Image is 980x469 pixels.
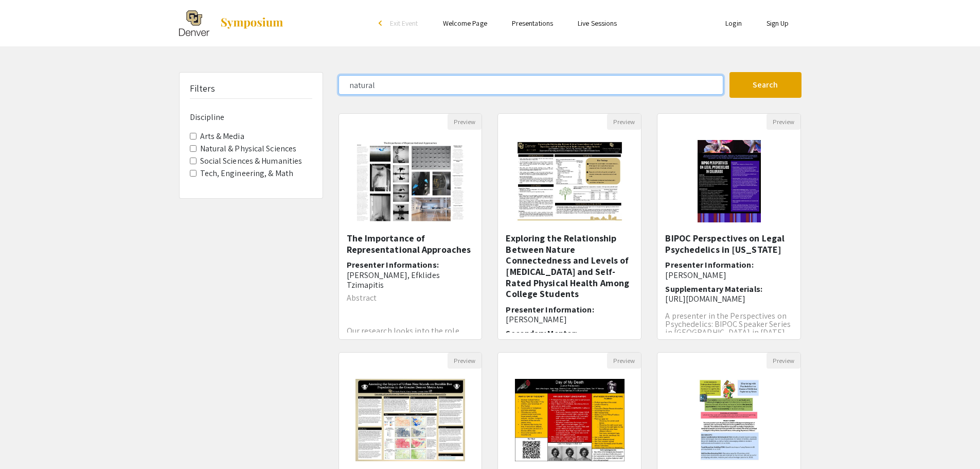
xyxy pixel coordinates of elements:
div: arrow_back_ios [379,20,385,26]
button: Preview [767,114,800,130]
h5: The Importance of Representational Approaches [347,233,474,255]
a: Sign Up [767,19,789,28]
button: Search [729,72,801,98]
div: Open Presentation <p class="ql-align-center"><strong style="color: rgb(207, 184, 124);">Exploring... [497,113,642,340]
h5: BIPOC Perspectives on Legal Psychedelics in [US_STATE] [665,233,793,255]
button: Preview [767,353,800,369]
a: Welcome Page [443,19,487,28]
img: <p>The Importance of Representational Approaches</p><p><br></p> [345,130,475,233]
div: Open Presentation <p>The Importance of Representational Approaches</p><p><br></p> [338,113,483,340]
h6: Presenter Information: [665,260,793,280]
label: Arts & Media [200,130,244,143]
img: <p class="ql-align-center"><strong style="color: rgb(207, 184, 124);">Exploring the Relationship ... [506,130,633,233]
span: Secondary Mentor: [506,328,577,339]
iframe: Chat [8,423,44,461]
button: Preview [448,353,482,369]
button: Preview [607,114,641,130]
label: Natural & Physical Sciences [200,143,297,155]
label: Social Sciences & Humanities [200,155,302,167]
button: Preview [607,353,641,369]
div: Open Presentation <p>BIPOC Perspectives on Legal Psychedelics in Colorado</p> [657,113,801,340]
h5: Exploring the Relationship Between Nature Connectedness and Levels of [MEDICAL_DATA] and Self-Rat... [506,233,633,300]
p: Our research looks into the role that representational approaches play in research and design fie... [347,327,474,352]
p: [URL][DOMAIN_NAME] [665,294,793,304]
img: Symposium by ForagerOne [220,17,284,29]
img: <p>BIPOC Perspectives on Legal Psychedelics in Colorado</p> [687,130,772,233]
span: A presenter in the Perspectives on Psychedelics: BIPOC Speaker Series in [GEOGRAPHIC_DATA] in [DA... [665,310,790,346]
span: [PERSON_NAME] [506,314,566,325]
a: Live Sessions [578,19,617,28]
h6: Presenter Information: [506,305,633,324]
a: Login [725,19,742,28]
span: Exit Event [390,19,418,28]
a: Presentations [512,19,553,28]
span: [PERSON_NAME] [665,270,726,281]
a: The 2025 Research and Creative Activities Symposium (RaCAS) [179,10,284,36]
label: Tech, Engineering, & Math [200,167,294,180]
h5: Filters [190,83,216,94]
h6: Presenter Informations: [347,260,474,290]
img: The 2025 Research and Creative Activities Symposium (RaCAS) [179,10,209,36]
p: Abstract [347,294,474,302]
span: [PERSON_NAME], Efklides Tzimapitis [347,270,440,290]
button: Preview [448,114,482,130]
span: Supplementary Materials: [665,284,762,294]
h6: Discipline [190,112,312,122]
input: Search Keyword(s) Or Author(s) [338,75,723,95]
